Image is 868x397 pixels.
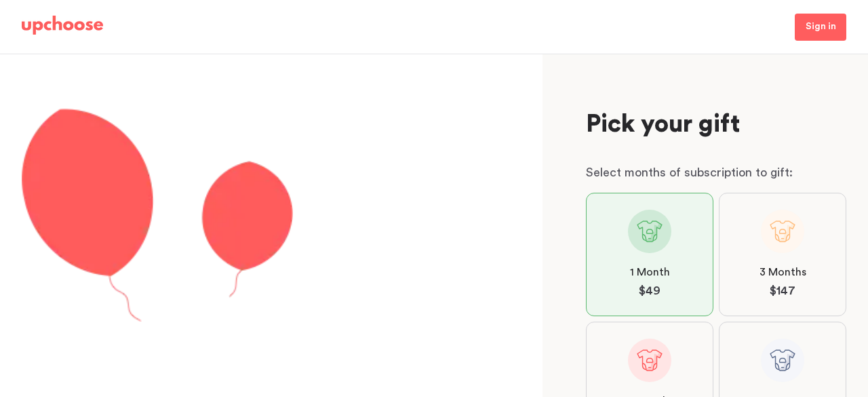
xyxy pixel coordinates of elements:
img: Stephanie registry [22,109,293,322]
p: Pick your gift [586,109,846,141]
span: $ 147 [770,283,795,299]
span: $ 49 [639,283,660,299]
p: Select months of subscription to gift: [586,163,846,182]
span: 1 Month [630,264,670,280]
span: 3 Months [759,264,806,280]
a: UpChoose [22,16,103,41]
img: UpChoose [22,16,103,35]
p: Sign in [806,19,836,35]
